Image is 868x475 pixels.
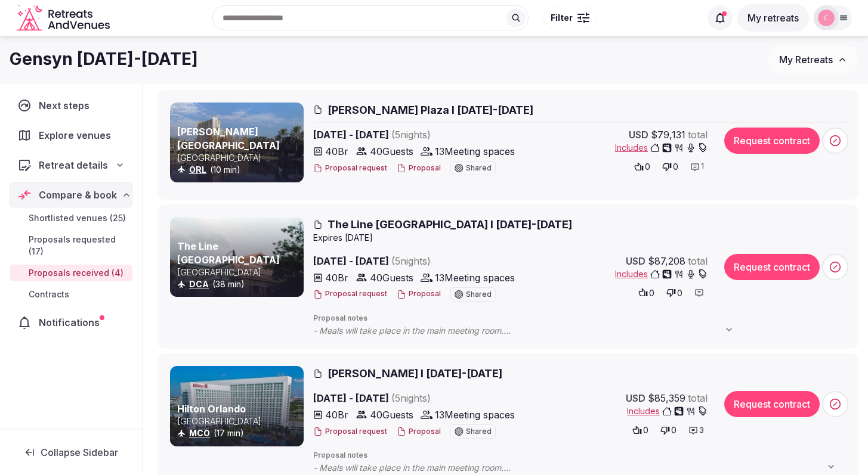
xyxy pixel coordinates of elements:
span: $87,208 [648,254,685,268]
a: ORL [189,164,206,175]
span: 3 [699,426,704,436]
span: ( 5 night s ) [391,255,431,267]
span: 13 Meeting spaces [435,144,515,159]
button: 0 [657,422,680,439]
p: [GEOGRAPHIC_DATA] [177,266,301,278]
div: (17 min) [177,427,301,439]
span: 40 Br [325,408,348,422]
button: Request contract [724,391,820,417]
span: ( 5 night s ) [391,392,431,404]
span: Notifications [39,315,104,330]
button: Collapse Sidebar [10,439,132,465]
span: $79,131 [651,128,685,142]
span: Shared [466,164,492,172]
span: 0 [673,161,678,173]
button: My retreats [737,4,809,32]
span: total [688,391,708,405]
span: $85,359 [648,391,685,405]
span: 0 [677,287,682,299]
span: My Retreats [779,54,833,66]
span: USD [629,128,648,142]
span: 40 Br [325,144,348,159]
span: 40 Guests [370,144,413,159]
button: Request contract [724,254,820,280]
a: Proposals received (4) [10,265,132,281]
span: 13 Meeting spaces [435,271,515,285]
svg: Retreats and Venues company logo [17,5,112,32]
span: Next steps [39,98,94,113]
button: ORL [189,164,206,176]
button: Includes [615,268,708,280]
span: ( 5 night s ) [391,129,431,141]
button: Filter [543,7,597,29]
span: [PERSON_NAME] Plaza I [DATE]-[DATE] [328,103,533,117]
span: - Meals will take place in the main meeting room. - The hotel does not allow outside food. - The ... [313,462,848,474]
div: (38 min) [177,278,301,290]
button: Proposal [397,427,441,437]
span: Proposal notes [313,451,851,461]
span: - Meals will take place in the main meeting room. - The hotel does not permit outside food in its... [313,325,746,337]
button: Includes [615,142,708,154]
button: MCO [189,427,210,439]
button: Proposal request [313,163,387,173]
span: USD [626,254,645,268]
button: 0 [629,422,652,439]
button: DCA [189,278,209,290]
a: DCA [189,279,209,289]
span: Proposals requested (17) [29,234,128,257]
a: Next steps [10,93,132,118]
span: [PERSON_NAME] I [DATE]-[DATE] [328,366,502,381]
span: Shared [466,428,492,435]
button: Includes [627,405,708,417]
span: 1 [701,162,704,172]
span: [DATE] - [DATE] [313,391,523,405]
button: My Retreats [768,45,858,74]
p: [GEOGRAPHIC_DATA] [177,152,301,164]
a: [PERSON_NAME][GEOGRAPHIC_DATA] [177,126,280,151]
span: Compare & book [39,188,117,202]
span: 13 Meeting spaces [435,408,515,422]
div: (10 min) [177,164,301,176]
span: USD [626,391,645,405]
a: The Line [GEOGRAPHIC_DATA] [177,240,280,265]
button: Request contract [724,128,820,154]
span: 0 [649,287,654,299]
span: [DATE] - [DATE] [313,254,523,268]
button: 0 [635,284,658,301]
span: total [688,128,708,142]
button: Proposal [397,163,441,173]
button: Proposal request [313,427,387,437]
a: Hilton Orlando [177,403,246,415]
span: Shared [466,291,492,298]
button: Proposal request [313,289,387,299]
span: Contracts [29,288,69,300]
span: 0 [671,424,677,436]
span: Filter [551,12,573,24]
span: 0 [643,424,648,436]
h1: Gensyn [DATE]-[DATE] [10,48,198,71]
span: 40 Guests [370,408,413,422]
span: 40 Br [325,271,348,285]
span: Retreat details [39,158,108,172]
span: [DATE] - [DATE] [313,128,523,142]
span: 0 [645,161,650,173]
a: Proposals requested (17) [10,231,132,260]
a: Visit the homepage [17,5,112,32]
span: Proposal notes [313,313,851,324]
span: Collapse Sidebar [41,446,118,458]
a: Contracts [10,286,132,303]
span: Proposals received (4) [29,267,123,279]
button: 0 [659,159,682,175]
button: Proposal [397,289,441,299]
span: Shortlisted venues (25) [29,212,126,224]
a: Explore venues [10,123,132,148]
img: chloe-6695 [818,10,835,26]
a: My retreats [737,12,809,24]
span: 40 Guests [370,271,413,285]
a: Shortlisted venues (25) [10,210,132,226]
p: [GEOGRAPHIC_DATA] [177,415,301,427]
button: 0 [631,159,654,175]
